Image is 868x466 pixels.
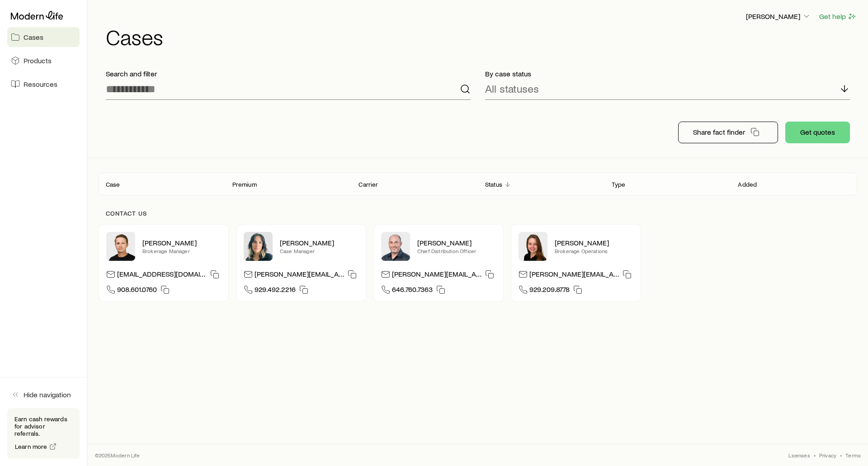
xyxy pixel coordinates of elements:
p: Share fact finder [693,127,745,137]
a: Terms [845,452,861,459]
span: 929.492.2216 [255,285,296,297]
span: 929.209.8778 [529,285,570,297]
button: Get quotes [785,122,850,143]
a: Cases [7,27,80,47]
h1: Cases [106,26,857,47]
p: Brokerage Operations [555,247,633,254]
p: [PERSON_NAME] [142,238,221,247]
p: Chief Distribution Officer [417,247,496,254]
img: Rich Loeffler [106,232,135,261]
p: [PERSON_NAME] [417,238,496,247]
p: By case status [485,69,850,78]
a: Products [7,51,80,71]
button: [PERSON_NAME] [745,11,811,22]
img: Ellen Wall [519,232,547,261]
p: Earn cash rewards for advisor referrals. [14,415,72,437]
p: All statuses [485,82,539,95]
p: © 2025 Modern Life [95,452,140,459]
button: Get help [819,11,857,22]
span: 646.760.7363 [392,285,433,297]
a: Resources [7,74,80,94]
img: Lisette Vega [244,232,273,261]
p: [PERSON_NAME][EMAIL_ADDRESS][DOMAIN_NAME] [529,269,619,282]
span: Products [24,56,52,65]
div: Earn cash rewards for advisor referrals.Learn more [7,408,80,459]
span: 908.601.0760 [117,285,157,297]
p: Premium [232,181,257,188]
p: Status [485,181,502,188]
span: • [840,452,842,459]
p: Type [612,181,626,188]
p: [PERSON_NAME] [746,12,811,21]
button: Hide navigation [7,385,80,405]
p: [PERSON_NAME][EMAIL_ADDRESS][DOMAIN_NAME] [255,269,344,282]
p: Added [738,181,757,188]
p: Contact us [106,210,850,217]
div: Client cases [99,173,857,195]
p: [PERSON_NAME] [280,238,359,247]
a: Licenses [788,452,810,459]
button: Share fact finder [678,122,778,143]
span: Hide navigation [24,390,71,399]
p: Search and filter [106,69,471,78]
span: Cases [24,33,43,42]
span: Learn more [15,443,47,450]
p: Carrier [359,181,378,188]
p: Brokerage Manager [142,247,221,254]
p: Case [106,181,120,188]
p: Case Manager [280,247,359,254]
p: [PERSON_NAME] [555,238,633,247]
span: Resources [24,80,57,89]
a: Privacy [819,452,836,459]
p: [EMAIL_ADDRESS][DOMAIN_NAME] [117,269,207,282]
p: [PERSON_NAME][EMAIL_ADDRESS][DOMAIN_NAME] [392,269,481,282]
span: • [814,452,816,459]
img: Dan Pierson [381,232,410,261]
